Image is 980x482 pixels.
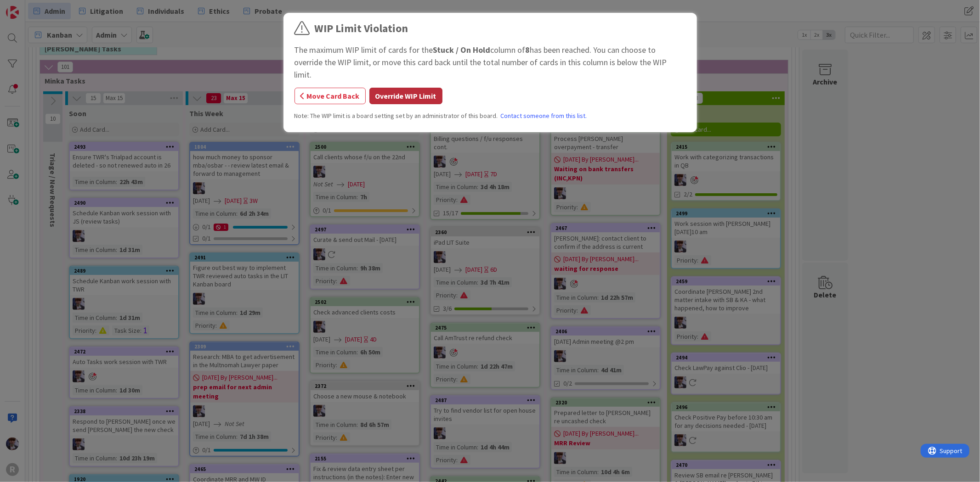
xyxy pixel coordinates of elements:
div: The maximum WIP limit of cards for the column of has been reached. You can choose to override the... [295,44,686,81]
button: Move Card Back [295,88,366,104]
b: Stuck / On Hold [433,45,491,55]
a: Contact someone from this list. [501,111,587,121]
button: Override WIP Limit [369,88,442,104]
b: 8 [526,45,530,55]
div: Note: The WIP limit is a board setting set by an administrator of this board. [295,111,686,121]
span: Support [19,1,42,12]
div: WIP Limit Violation [315,20,408,37]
